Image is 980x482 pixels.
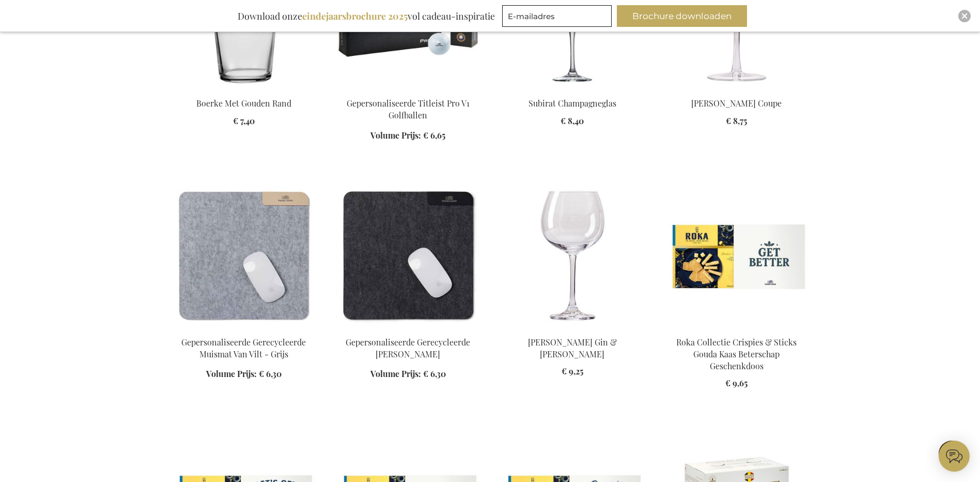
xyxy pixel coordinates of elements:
[346,337,470,359] a: Gepersonaliseerde Gerecycleerde [PERSON_NAME]
[423,130,445,141] span: € 6,65
[663,85,811,95] a: Tess Champagne Coupe
[499,183,646,328] img: Toulour Gin & Tonic Glass
[334,85,482,95] a: Personalised Titleist Pro V1 Golf Balls
[334,324,482,334] a: Personalised Recycled Felt Mouse Pad - Black
[528,98,616,109] a: Subirat Champagneglas
[939,441,970,472] iframe: belco-activator-frame
[302,10,408,22] b: eindejaarsbrochure 2025
[663,183,811,328] img: Roka Collection Crispies & Sticks Gouda Cheese Get Better Gift Box
[370,368,421,379] span: Volume Prijs:
[423,368,446,379] span: € 6,30
[502,5,612,27] input: E-mailadres
[561,115,584,126] span: € 8,40
[502,5,615,30] form: marketing offers and promotions
[961,13,968,19] img: Close
[370,368,446,380] a: Volume Prijs: € 6,30
[196,98,291,109] a: Boerke Met Gouden Rand
[370,130,445,142] a: Volume Prijs: € 6,65
[233,115,255,126] span: € 7,40
[181,337,306,359] a: Gepersonaliseerde Gerecycleerde Muismat Van Vilt - Grijs
[206,368,282,380] a: Volume Prijs: € 6,30
[958,10,971,22] div: Close
[528,337,617,359] a: [PERSON_NAME] Gin & [PERSON_NAME]
[691,98,782,109] a: [PERSON_NAME] Coupe
[726,115,747,126] span: € 8,75
[676,337,797,371] a: Roka Collectie Crispies & Sticks Gouda Kaas Beterschap Geschenkdoos
[663,324,811,334] a: Roka Collection Crispies & Sticks Gouda Cheese Get Better Gift Box
[562,366,583,376] span: € 9,25
[499,324,646,334] a: Toulour Gin & Tonic Glass
[259,368,282,379] span: € 6,30
[170,183,318,328] img: Personalised Recycled Felt Mouse Pad - Grey
[206,368,257,379] span: Volume Prijs:
[370,130,421,141] span: Volume Prijs:
[725,378,748,388] span: € 9,65
[334,183,482,328] img: Personalised Recycled Felt Mouse Pad - Black
[170,85,318,95] a: Boerke With Gold Rrim
[170,324,318,334] a: Personalised Recycled Felt Mouse Pad - Grey
[233,5,500,27] div: Download onze vol cadeau-inspiratie
[499,85,646,95] a: Subirat Champagneglas
[617,5,747,27] button: Brochure downloaden
[347,98,470,120] a: Gepersonaliseerde Titleist Pro V1 Golfballen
